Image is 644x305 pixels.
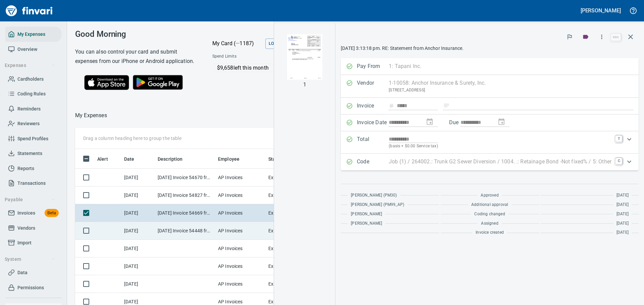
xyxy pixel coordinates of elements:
[481,192,498,199] span: Approved
[215,186,266,204] td: AP Invoices
[268,155,282,163] span: Status
[5,255,55,263] span: System
[615,158,622,164] a: C
[389,158,611,166] p: Job (1) / 264002.: Trunk G2 Sewer Diversion / 1004. .: Retainage Bond -Not fixed% / 5: Other
[215,257,266,275] td: AP Invoices
[581,7,621,14] h5: [PERSON_NAME]
[17,239,32,247] span: Import
[351,202,404,208] span: [PERSON_NAME] (PM99_AP)
[158,155,192,163] span: Description
[357,135,389,150] p: Total
[303,81,306,89] p: 1
[218,155,239,163] span: Employee
[97,155,117,163] span: Alert
[616,220,629,227] span: [DATE]
[615,135,622,142] a: T
[17,105,41,113] span: Reminders
[5,221,61,236] a: Vendors
[121,169,155,186] td: [DATE]
[5,27,61,42] a: My Expenses
[215,275,266,293] td: AP Invoices
[5,176,61,191] a: Transactions
[155,186,215,204] td: [DATE] Invoice 54827 from Anchor Insurance & Surety, Inc. (1-10058)
[5,101,61,117] a: Reminders
[5,206,61,221] a: InvoicesBeta
[5,280,61,295] a: Permissions
[217,64,332,72] p: $9,658 left this month
[2,253,58,265] button: System
[269,40,292,48] span: Lock Card
[121,257,155,275] td: [DATE]
[17,209,35,217] span: Invoices
[17,179,46,187] span: Transactions
[616,192,629,199] span: [DATE]
[75,111,107,120] nav: breadcrumb
[5,72,61,87] a: Cardholders
[45,209,59,217] span: Beta
[17,284,44,292] span: Permissions
[476,229,504,236] span: Invoice created
[75,29,196,39] h3: Good Morning
[4,3,54,19] img: Finvari
[341,154,639,170] div: Expand
[5,196,55,204] span: Payable
[121,186,155,204] td: [DATE]
[5,265,61,280] a: Data
[5,161,61,176] a: Reports
[17,45,37,54] span: Overview
[215,204,266,222] td: AP Invoices
[83,135,181,142] p: Drag a column heading here to group the table
[5,116,61,131] a: Reviewers
[282,34,327,80] img: Page 1
[481,220,498,227] span: Assigned
[17,149,42,158] span: Statements
[155,169,215,186] td: [DATE] Invoice 54670 from Anchor Insurance & Surety, Inc. (1-10058)
[611,33,621,41] a: esc
[2,194,58,206] button: Payable
[266,169,316,186] td: Exported
[215,169,266,186] td: AP Invoices
[17,224,35,232] span: Vendors
[357,158,389,166] p: Code
[75,47,196,66] h6: You can also control your card and submit expenses from our iPhone or Android application.
[121,275,155,293] td: [DATE]
[5,235,61,250] a: Import
[158,155,183,163] span: Description
[97,155,108,163] span: Alert
[5,131,61,146] a: Spend Profiles
[594,29,609,44] button: More
[616,229,629,236] span: [DATE]
[578,29,593,44] button: Labels
[218,155,248,163] span: Employee
[266,186,316,204] td: Exported
[266,222,316,240] td: Exported
[17,75,44,83] span: Cardholders
[17,164,34,173] span: Reports
[129,71,187,93] img: Get it on Google Play
[266,275,316,293] td: Exported
[616,211,629,218] span: [DATE]
[5,146,61,161] a: Statements
[124,155,143,163] span: Date
[341,131,639,154] div: Expand
[17,90,46,98] span: Coding Rules
[155,204,215,222] td: [DATE] Invoice 54669 from Anchor Insurance & Surety, Inc. (1-10058)
[562,29,577,44] button: Flag
[579,5,623,16] button: [PERSON_NAME]
[84,75,129,90] img: Download on the App Store
[121,222,155,240] td: [DATE]
[474,211,505,218] span: Coding changed
[5,42,61,57] a: Overview
[124,155,135,163] span: Date
[2,59,58,72] button: Expenses
[471,202,508,208] span: Additional approval
[155,222,215,240] td: [DATE] Invoice 54448 from Anchor Insurance & Surety, Inc. (1-10058)
[121,240,155,257] td: [DATE]
[268,155,291,163] span: Status
[351,211,382,218] span: [PERSON_NAME]
[5,86,61,101] a: Coding Rules
[351,220,382,227] span: [PERSON_NAME]
[17,135,48,143] span: Spend Profiles
[215,222,266,240] td: AP Invoices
